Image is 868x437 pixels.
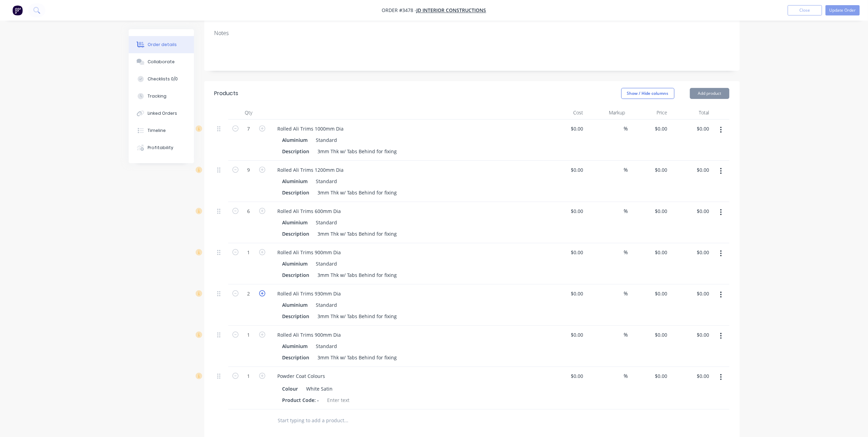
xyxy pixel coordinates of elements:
div: Description [280,270,312,280]
span: % [624,207,628,215]
div: Description [280,188,312,198]
div: Profitability [148,145,173,151]
img: Factory [12,5,23,15]
div: Standard [313,217,337,227]
button: Order details [129,36,194,53]
div: Product Code: - [280,395,322,405]
div: Collaborate [148,59,175,65]
div: 3mm Thk w/ Tabs Behind for fixing [315,146,400,156]
button: Add product [690,88,729,99]
button: Tracking [129,88,194,105]
button: Collaborate [129,53,194,70]
div: Aluminium [282,135,311,145]
div: Description [280,229,312,239]
div: Powder Coat Colours [272,371,331,381]
div: Rolled Ali Trims 1200mm Dia [272,165,349,175]
div: Aluminium [282,176,311,186]
div: Total [670,106,712,120]
div: Cost [544,106,586,120]
div: Standard [313,341,337,351]
div: Rolled Ali Trims 900mm Dia [272,330,347,340]
div: Description [280,352,312,362]
div: Aluminium [282,300,311,310]
button: Checklists 0/0 [129,70,194,88]
div: 3mm Thk w/ Tabs Behind for fixing [315,188,400,198]
span: % [624,331,628,339]
div: Aluminium [282,259,311,269]
span: % [624,166,628,174]
div: Standard [313,135,337,145]
div: Description [280,311,312,321]
button: Linked Orders [129,105,194,122]
span: % [624,290,628,298]
button: Profitability [129,139,194,156]
div: Aluminium [282,341,311,351]
div: Markup [586,106,628,120]
div: Tracking [148,93,166,99]
div: 3mm Thk w/ Tabs Behind for fixing [315,270,400,280]
div: 3mm Thk w/ Tabs Behind for fixing [315,311,400,321]
button: Close [788,5,822,15]
div: Standard [313,300,337,310]
div: 3mm Thk w/ Tabs Behind for fixing [315,229,400,239]
div: Notes [215,30,729,36]
a: JD Interior Constructions [417,7,486,14]
div: Standard [313,176,337,186]
div: Price [628,106,670,120]
span: % [624,125,628,133]
div: Rolled Ali Trims 900mm Dia [272,247,347,257]
div: Linked Orders [148,110,177,116]
div: Colour [280,384,301,394]
button: Timeline [129,122,194,139]
div: Standard [313,259,337,269]
button: Show / Hide columns [621,88,674,99]
span: % [624,248,628,256]
div: Order details [148,42,177,48]
div: Rolled Ali Trims 930mm Dia [272,289,347,299]
div: White Satin [304,384,336,394]
span: % [624,372,628,380]
div: Aluminium [282,217,311,227]
span: Order #3478 - [382,7,417,14]
div: Qty [228,106,269,120]
div: Rolled Ali Trims 1000mm Dia [272,124,349,134]
div: Description [280,146,312,156]
div: 3mm Thk w/ Tabs Behind for fixing [315,352,400,362]
div: Rolled Ali Trims 600mm Dia [272,206,347,216]
div: Timeline [148,127,166,134]
button: Update Order [825,5,860,15]
div: Products [215,89,239,98]
div: Checklists 0/0 [148,76,178,82]
input: Start typing to add a product... [278,414,415,427]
